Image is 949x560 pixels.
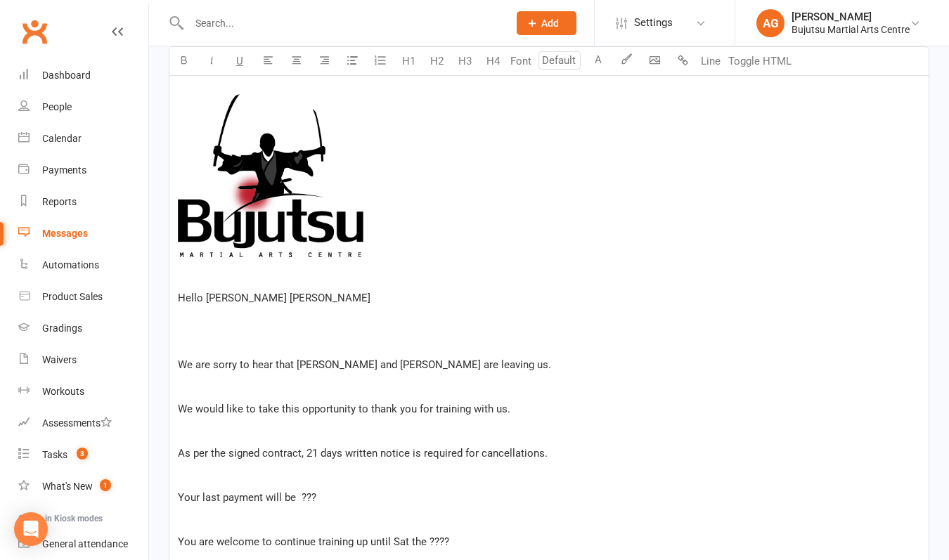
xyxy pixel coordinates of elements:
button: Toggle HTML [725,47,795,75]
span: Your last payment will be ??? [178,491,316,504]
a: Tasks 3 [18,439,148,471]
div: Waivers [42,354,77,365]
span: As per the signed contract, 21 days written notice is required for cancellations. [178,447,548,460]
button: H2 [422,47,451,75]
span: 3 [77,448,88,460]
button: H4 [479,47,507,75]
span: You are welcome to continue training up until Sat the ???? [178,535,449,548]
div: General attendance [42,538,128,549]
button: Font [507,47,535,75]
a: People [18,91,148,123]
button: U [226,47,254,75]
button: H3 [451,47,479,75]
a: Gradings [18,313,148,344]
a: Workouts [18,376,148,408]
div: Dashboard [42,70,91,81]
a: Clubworx [17,14,52,49]
button: A [584,47,612,75]
a: Automations [18,249,148,281]
span: Hello [PERSON_NAME] [PERSON_NAME] [178,292,370,304]
div: Tasks [42,449,67,460]
div: Workouts [42,386,84,397]
div: Product Sales [42,291,103,302]
input: Default [538,51,581,70]
div: Gradings [42,323,82,334]
div: Assessments [42,417,112,429]
div: Open Intercom Messenger [14,512,48,546]
a: General attendance kiosk mode [18,528,148,560]
a: Dashboard [18,60,148,91]
span: Settings [634,7,673,39]
div: Payments [42,164,86,176]
a: Payments [18,155,148,186]
div: Bujutsu Martial Arts Centre [792,23,910,36]
img: 2035d717-7c62-463b-a115-6a901fd5f771.jpg [178,94,363,257]
span: We are sorry to hear that [PERSON_NAME] and [PERSON_NAME] are leaving us. [178,358,551,371]
div: People [42,101,72,112]
button: Line [697,47,725,75]
button: Add [517,11,576,35]
a: Product Sales [18,281,148,313]
a: Calendar [18,123,148,155]
div: Calendar [42,133,82,144]
span: U [236,55,243,67]
span: We would like to take this opportunity to thank you for training with us. [178,403,510,415]
div: What's New [42,481,93,492]
div: Messages [42,228,88,239]
div: [PERSON_NAME] [792,11,910,23]
a: What's New1 [18,471,148,502]
a: Assessments [18,408,148,439]
div: AG [756,9,785,37]
input: Search... [185,13,498,33]
a: Waivers [18,344,148,376]
a: Messages [18,218,148,249]
a: Reports [18,186,148,218]
span: 1 [100,479,111,491]
span: Add [541,18,559,29]
div: Automations [42,259,99,271]
button: H1 [394,47,422,75]
div: Reports [42,196,77,207]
